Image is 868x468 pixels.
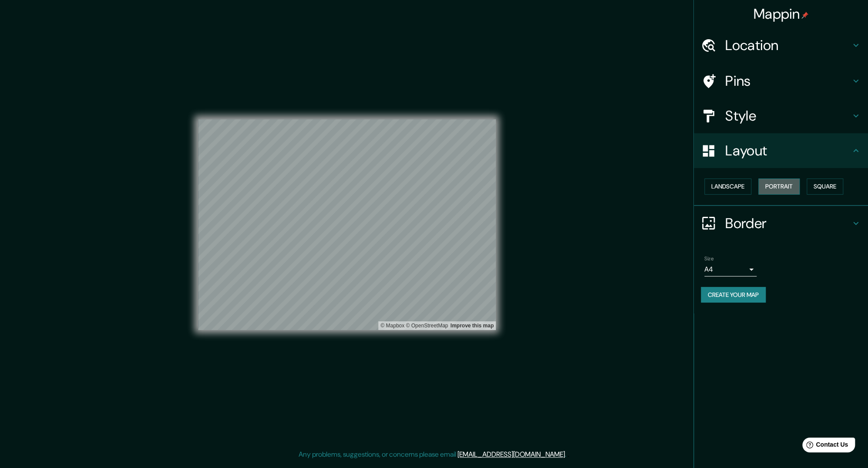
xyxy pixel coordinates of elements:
[198,119,496,330] canvas: Map
[704,255,713,262] label: Size
[566,449,568,460] div: .
[791,434,858,458] iframe: Help widget launcher
[704,178,751,195] button: Landscape
[694,133,868,168] div: Layout
[725,142,851,159] h4: Layout
[704,263,757,276] div: A4
[451,323,494,329] a: Map feedback
[725,37,851,54] h4: Location
[694,206,868,241] div: Border
[807,178,843,195] button: Square
[754,5,809,23] h4: Mappin
[725,215,851,232] h4: Border
[406,323,448,329] a: OpenStreetMap
[701,287,766,303] button: Create your map
[568,449,569,460] div: .
[725,72,851,90] h4: Pins
[758,178,800,195] button: Portrait
[380,323,404,329] a: Mapbox
[801,12,808,19] img: pin-icon.png
[299,449,566,460] p: Any problems, suggestions, or concerns please email .
[694,28,868,63] div: Location
[694,98,868,133] div: Style
[725,107,851,125] h4: Style
[458,450,565,459] a: [EMAIL_ADDRESS][DOMAIN_NAME]
[694,64,868,98] div: Pins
